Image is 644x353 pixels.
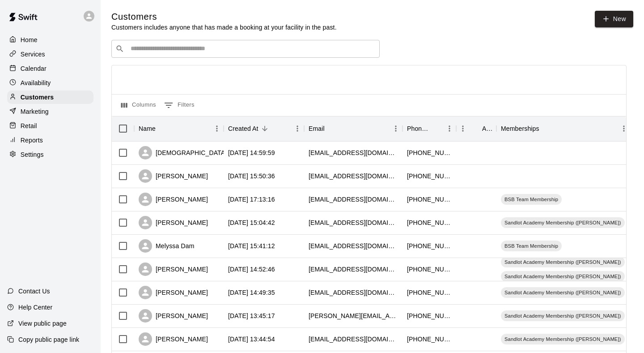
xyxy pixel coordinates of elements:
[501,287,625,298] div: Sandlot Academy Membership ([PERSON_NAME])
[402,116,456,141] div: Phone Number
[430,122,443,135] button: Sort
[18,335,79,344] p: Copy public page link
[258,122,271,135] button: Sort
[501,219,625,226] span: Sandlot Academy Membership ([PERSON_NAME])
[309,335,398,344] div: lauren_howard@ymail.com
[111,23,337,32] p: Customers includes anyone that has made a booking at your facility in the past.
[139,193,208,206] div: [PERSON_NAME]
[111,40,380,58] div: Search customers by name or email
[501,241,562,251] div: BSB Team Membership
[18,287,50,296] p: Contact Us
[407,335,452,344] div: +15302405472
[501,217,625,228] div: Sandlot Academy Membership ([PERSON_NAME])
[139,169,208,183] div: [PERSON_NAME]
[139,309,208,323] div: [PERSON_NAME]
[7,148,93,161] a: Settings
[21,121,37,130] p: Retail
[389,122,402,135] button: Menu
[210,122,224,135] button: Menu
[539,122,552,135] button: Sort
[501,334,625,344] div: Sandlot Academy Membership ([PERSON_NAME])
[7,133,93,147] a: Reports
[21,150,44,159] p: Settings
[18,303,52,312] p: Help Center
[482,116,492,141] div: Age
[162,98,197,112] button: Show filters
[309,172,398,181] div: ndevlin7277@gmail.com
[291,122,304,135] button: Menu
[139,286,208,299] div: [PERSON_NAME]
[501,310,625,321] div: Sandlot Academy Membership ([PERSON_NAME])
[501,289,625,296] span: Sandlot Academy Membership ([PERSON_NAME])
[228,116,258,141] div: Created At
[309,288,398,297] div: paulcarras@yahoo.com
[21,64,47,73] p: Calendar
[309,218,398,227] div: sussmanovich@gmail.com
[7,119,93,133] a: Retail
[407,218,452,227] div: +15039319928
[228,148,275,157] div: 2025-08-21 14:59:59
[501,242,562,250] span: BSB Team Membership
[228,288,275,297] div: 2025-08-18 14:49:35
[7,62,93,75] a: Calendar
[501,116,539,141] div: Memberships
[21,35,38,44] p: Home
[501,257,625,267] div: Sandlot Academy Membership ([PERSON_NAME])
[139,263,208,276] div: [PERSON_NAME]
[21,107,49,116] p: Marketing
[7,33,93,47] a: Home
[21,50,45,59] p: Services
[407,311,452,320] div: +19162567000
[595,11,633,27] a: New
[139,216,208,229] div: [PERSON_NAME]
[309,116,325,141] div: Email
[134,116,224,141] div: Name
[7,105,93,118] div: Marketing
[309,148,398,157] div: kristensnow94@gmail.com
[228,241,275,250] div: 2025-08-18 15:41:12
[139,116,156,141] div: Name
[111,11,337,23] h5: Customers
[456,116,496,141] div: Age
[309,265,398,274] div: suzannek1981@yahoo.com
[407,195,452,204] div: +19162023696
[139,239,194,253] div: Melyssa Dam
[407,148,452,157] div: +18564482207
[617,122,631,135] button: Menu
[501,258,625,266] span: Sandlot Academy Membership ([PERSON_NAME])
[228,335,275,344] div: 2025-08-18 13:44:54
[501,271,625,282] div: Sandlot Academy Membership ([PERSON_NAME])
[407,265,452,274] div: +19169954921
[443,122,456,135] button: Menu
[407,288,452,297] div: +19165311781
[224,116,304,141] div: Created At
[228,265,275,274] div: 2025-08-18 14:52:46
[325,122,337,135] button: Sort
[456,122,470,135] button: Menu
[18,319,67,328] p: View public page
[501,196,562,203] span: BSB Team Membership
[501,273,625,280] span: Sandlot Academy Membership ([PERSON_NAME])
[496,116,631,141] div: Memberships
[501,312,625,319] span: Sandlot Academy Membership ([PERSON_NAME])
[309,241,398,250] div: melyssa.712@gmail.com
[7,76,93,90] a: Availability
[156,122,168,135] button: Sort
[407,172,452,181] div: +15304097433
[21,136,43,145] p: Reports
[21,93,54,102] p: Customers
[407,241,452,250] div: +19167528677
[7,90,93,104] a: Customers
[7,47,93,61] div: Services
[228,218,275,227] div: 2025-08-19 15:04:42
[309,311,398,320] div: lori.perez@csus.edu
[501,336,625,343] span: Sandlot Academy Membership ([PERSON_NAME])
[228,172,275,181] div: 2025-08-20 15:50:36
